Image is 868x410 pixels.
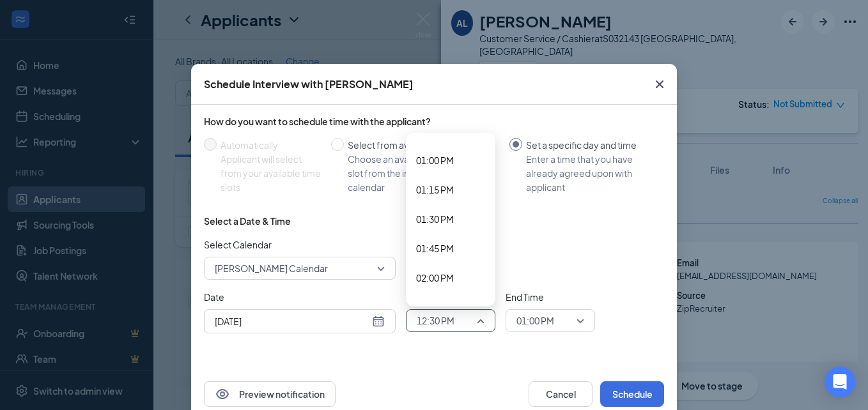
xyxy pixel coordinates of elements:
span: End Time [506,290,595,304]
span: 12:30 PM [417,311,454,330]
span: 02:00 PM [416,271,454,285]
div: Set a specific day and time [526,138,654,152]
span: 02:15 PM [416,300,454,314]
button: Schedule [600,381,664,407]
div: Select a Date & Time [204,215,291,227]
span: 01:45 PM [416,241,454,255]
div: Automatically [221,138,321,152]
div: Schedule Interview with [PERSON_NAME] [204,77,414,91]
div: Select from availability [348,138,499,152]
span: 01:30 PM [416,212,454,226]
svg: Cross [652,77,667,92]
span: Select Calendar [204,238,396,252]
button: Close [642,64,677,105]
button: Cancel [529,381,593,407]
div: Choose an available day and time slot from the interview lead’s calendar [348,152,499,194]
div: Open Intercom Messenger [825,367,855,397]
span: Date [204,290,396,304]
div: Enter a time that you have already agreed upon with applicant [526,152,654,194]
span: 01:00 PM [416,153,454,167]
div: Applicant will select from your available time slots [221,152,321,194]
svg: Eye [215,386,230,402]
input: Sep 17, 2025 [215,314,369,328]
div: How do you want to schedule time with the applicant? [204,115,664,128]
span: 01:00 PM [516,311,554,330]
button: EyePreview notification [204,381,336,407]
span: 01:15 PM [416,183,454,197]
span: [PERSON_NAME] Calendar [215,259,328,278]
